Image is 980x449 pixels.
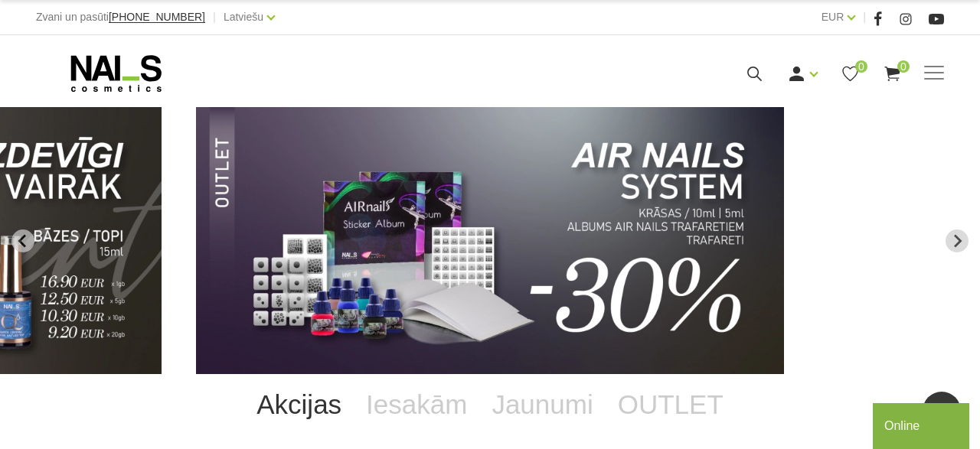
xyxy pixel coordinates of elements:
button: Next slide [946,229,969,252]
a: Iesakām [354,374,479,435]
li: 9 of 11 [196,107,784,374]
button: Previous slide [11,229,34,252]
a: EUR [822,8,844,26]
div: Zvani un pasūti [36,8,205,27]
a: 0 [841,64,860,83]
a: Jaunumi [479,374,605,435]
a: Latviešu [224,8,263,26]
span: | [863,8,866,27]
a: [PHONE_NUMBER] [109,11,205,23]
a: OUTLET [606,374,736,435]
span: | [213,8,216,27]
span: [PHONE_NUMBER] [109,11,205,23]
span: 0 [897,60,910,73]
span: 0 [855,60,867,73]
a: Akcijas [244,374,354,435]
iframe: chat widget [873,400,972,449]
a: 0 [883,64,902,83]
